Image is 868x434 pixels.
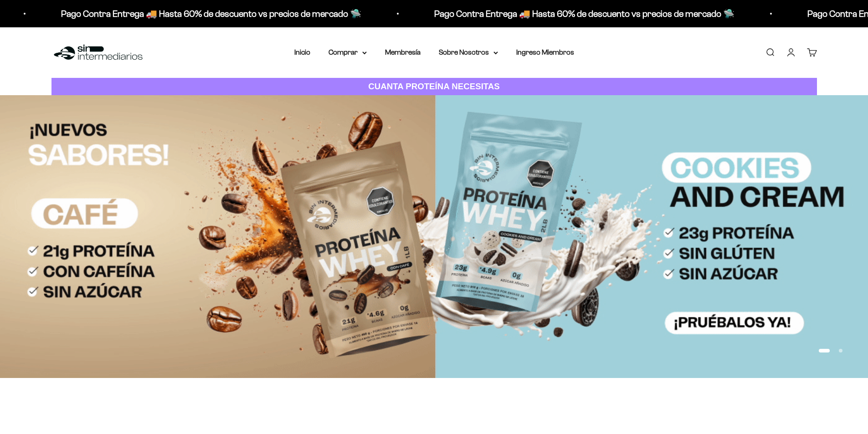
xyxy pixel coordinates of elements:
[329,46,367,58] summary: Comprar
[59,6,359,21] p: Pago Contra Entrega 🚚 Hasta 60% de descuento vs precios de mercado 🛸
[439,46,498,58] summary: Sobre Nosotros
[432,6,732,21] p: Pago Contra Entrega 🚚 Hasta 60% de descuento vs precios de mercado 🛸
[516,48,574,56] a: Ingreso Miembros
[385,48,421,56] a: Membresía
[368,82,500,91] strong: CUANTA PROTEÍNA NECESITAS
[294,48,310,56] a: Inicio
[51,78,817,96] a: CUANTA PROTEÍNA NECESITAS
